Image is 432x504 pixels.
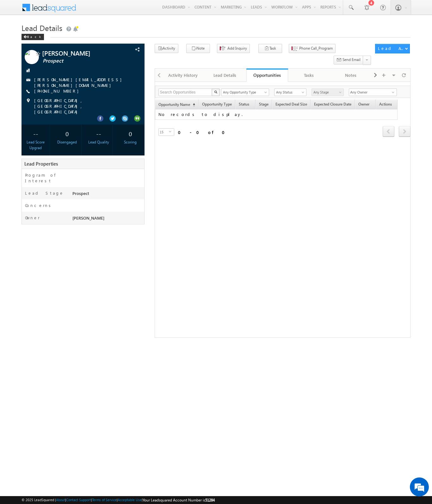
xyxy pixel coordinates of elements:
a: [PERSON_NAME][EMAIL_ADDRESS][PERSON_NAME][DOMAIN_NAME] [34,77,125,88]
div: Notes [335,71,366,79]
label: Owner [25,215,40,221]
span: next [399,126,410,137]
span: [PERSON_NAME] [72,215,104,221]
span: 51284 [205,498,215,502]
td: No records to display. [155,109,398,120]
button: Lead Actions [375,44,410,53]
a: Stage [256,101,272,109]
button: Activity [155,44,178,53]
span: prev [383,126,394,137]
a: Terms of Service [92,498,117,502]
div: Lead Actions [378,46,405,51]
button: Phone Call_Program [289,44,336,53]
span: Your Leadsquared Account Number is [143,498,215,502]
a: Contact Support [66,498,91,502]
a: About [56,498,65,502]
button: Send Email [334,56,363,65]
div: Opportunities [251,72,283,78]
div: Lead Details [209,71,240,79]
img: Search [214,90,217,94]
div: 0 [55,128,80,139]
div: Lead Quality [86,139,111,145]
span: Stage [259,102,268,106]
span: © 2025 LeadSquared | | | | | [22,497,215,503]
label: Lead Stage [25,190,64,196]
button: Note [186,44,210,53]
a: Back [22,33,47,39]
a: Expected Deal Size [272,101,310,109]
div: 0 - 0 of 0 [178,129,229,136]
a: Opportunity Name(sorted ascending) [155,101,198,109]
span: (sorted ascending) [190,102,195,107]
a: next [399,127,410,137]
a: Show All Items [388,89,396,95]
div: Tasks [293,71,324,79]
a: Acceptable Use [118,498,142,502]
span: [GEOGRAPHIC_DATA], [GEOGRAPHIC_DATA], [GEOGRAPHIC_DATA] [34,98,133,115]
div: -- [86,128,111,139]
button: Task [258,44,282,53]
span: Actions [376,101,398,109]
span: Lead Properties [24,161,58,167]
span: 15 [159,129,169,136]
textarea: Type your message and hit 'Enter' [8,58,115,189]
a: Lead Details [204,69,246,82]
span: Add Inquiry [227,46,247,51]
a: Opportunities [246,69,288,82]
span: Owner [358,102,369,106]
div: Lead Score Upgrad [23,139,48,151]
input: Type to Search [349,88,397,96]
a: Notes [330,69,372,82]
em: Start Chat [86,195,115,203]
img: d_60004797649_company_0_60004797649 [11,33,27,41]
span: [PERSON_NAME] [42,50,118,56]
a: Tasks [288,69,330,82]
span: select [169,130,174,133]
div: Back [22,34,44,40]
span: Any Status [275,89,305,95]
div: Minimize live chat window [104,3,119,18]
span: Opportunity Name [158,102,190,107]
img: Profile photo [25,50,39,66]
span: Phone Call_Program [299,46,333,51]
span: Expected Closure Date [314,102,351,106]
a: prev [383,127,394,137]
button: Add Inquiry [217,44,250,53]
div: 0 [118,128,143,139]
a: Any Status [274,88,306,96]
div: Activity History [168,71,199,79]
a: Any Opportunity Type [221,88,269,96]
a: Status [236,101,255,109]
span: Any Stage [312,89,342,95]
span: Lead Details [22,23,62,33]
span: Expected Deal Size [275,102,307,106]
div: Scoring [118,139,143,145]
a: Any Stage [312,88,344,96]
span: Any Opportunity Type [221,89,265,95]
div: -- [23,128,48,139]
span: [PHONE_NUMBER] [34,88,82,94]
span: Prospect [43,58,119,64]
span: Opportunity Type [199,101,235,109]
span: Send Email [343,57,361,63]
div: Disengaged [55,139,80,145]
a: Activity History [163,69,204,82]
a: Expected Closure Date [311,101,355,109]
div: Prospect [71,190,144,199]
div: Chat with us now [33,33,106,41]
label: Program of Interest [25,172,66,184]
label: Concerns [25,203,53,208]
